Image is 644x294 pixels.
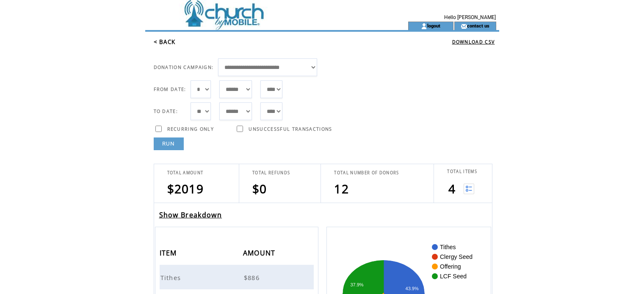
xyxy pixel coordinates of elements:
[249,126,332,132] span: UNSUCCESSFUL TRANSACTIONS
[154,64,214,70] span: DONATION CAMPAIGN:
[444,14,496,20] span: Hello [PERSON_NAME]
[160,250,179,255] a: ITEM
[154,86,186,92] span: FROM DATE:
[452,39,495,45] a: DOWNLOAD CSV
[243,250,278,255] a: AMOUNT
[440,244,456,250] text: Tithes
[160,273,183,280] a: Tithes
[244,273,262,282] span: $886
[440,253,473,260] text: Clergy Seed
[427,23,440,28] a: logout
[461,23,467,30] img: contact_us_icon.gif
[154,137,184,150] a: RUN
[440,263,461,270] text: Offering
[447,169,477,174] span: TOTAL ITEMS
[167,181,204,197] span: $2019
[334,181,349,197] span: 12
[421,23,427,30] img: account_icon.gif
[351,282,364,287] text: 37.9%
[167,170,204,176] span: TOTAL AMOUNT
[154,38,176,46] a: < BACK
[406,286,419,291] text: 43.9%
[159,210,222,220] a: Show Breakdown
[448,181,456,197] span: 4
[440,273,467,280] text: LCF Seed
[154,108,178,114] span: TO DATE:
[252,170,290,176] span: TOTAL REFUNDS
[467,23,489,28] a: contact us
[160,246,179,262] span: ITEM
[334,170,399,176] span: TOTAL NUMBER OF DONORS
[160,273,183,282] span: Tithes
[243,246,278,262] span: AMOUNT
[252,181,267,197] span: $0
[167,126,214,132] span: RECURRING ONLY
[464,184,474,194] img: View list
